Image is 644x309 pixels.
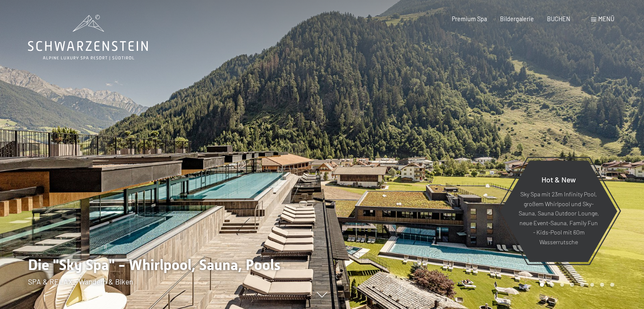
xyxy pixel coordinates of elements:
div: Carousel Page 7 [600,283,604,287]
span: Menü [598,15,614,22]
div: Carousel Page 6 [590,283,594,287]
div: Carousel Page 4 [570,283,574,287]
div: Carousel Page 2 [550,283,554,287]
div: Carousel Page 1 (Current Slide) [540,283,544,287]
div: Carousel Pagination [537,283,614,287]
a: Bildergalerie [500,15,534,22]
div: Carousel Page 8 [610,283,614,287]
a: Premium Spa [452,15,487,22]
p: Sky Spa mit 23m Infinity Pool, großem Whirlpool und Sky-Sauna, Sauna Outdoor Lounge, neue Event-S... [518,190,599,247]
div: Carousel Page 5 [580,283,584,287]
div: Carousel Page 3 [560,283,564,287]
span: Hot & New [542,175,576,184]
a: BUCHEN [547,15,570,22]
a: Hot & New Sky Spa mit 23m Infinity Pool, großem Whirlpool und Sky-Sauna, Sauna Outdoor Lounge, ne... [500,160,618,262]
